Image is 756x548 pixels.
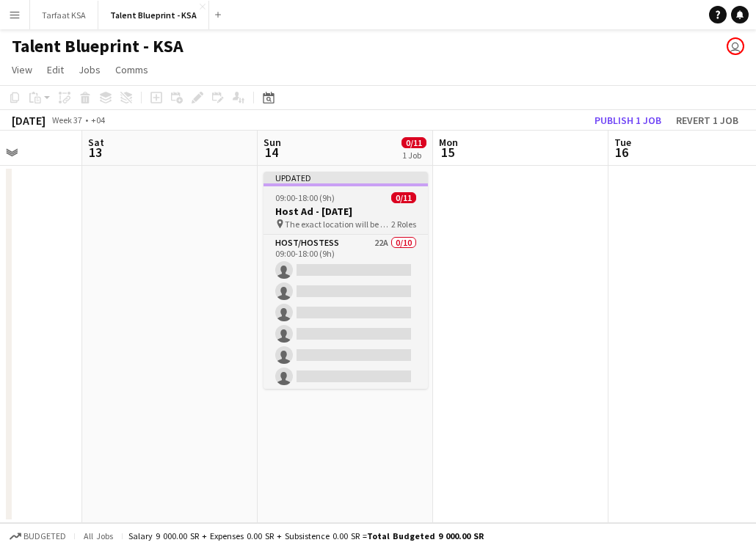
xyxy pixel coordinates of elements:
[275,192,335,203] span: 09:00-18:00 (9h)
[727,37,744,55] app-user-avatar: Shahad Alsubaie
[391,192,416,203] span: 0/11
[41,60,70,79] a: Edit
[614,136,631,149] span: Tue
[79,63,101,76] span: Jobs
[115,63,148,76] span: Comms
[263,235,428,476] app-card-role: Host/Hostess22A0/1009:00-18:00 (9h)
[263,136,281,149] span: Sun
[263,205,428,218] h3: Host Ad - [DATE]
[48,114,85,125] span: Week 37
[402,150,426,161] div: 1 Job
[98,1,209,29] button: Talent Blueprint - KSA
[6,60,38,79] a: View
[367,530,484,541] span: Total Budgeted 9 000.00 SR
[261,144,281,161] span: 14
[86,144,104,161] span: 13
[589,111,667,130] button: Publish 1 job
[670,111,744,130] button: Revert 1 job
[12,113,46,128] div: [DATE]
[7,528,68,544] button: Budgeted
[81,530,116,541] span: All jobs
[30,1,98,29] button: Tarfaat KSA
[263,172,428,183] div: Updated
[285,219,391,230] span: The exact location will be shared later
[263,172,428,389] app-job-card: Updated09:00-18:00 (9h)0/11Host Ad - [DATE] The exact location will be shared later2 RolesHost/Ho...
[73,60,106,79] a: Jobs
[128,530,484,541] div: Salary 9 000.00 SR + Expenses 0.00 SR + Subsistence 0.00 SR =
[612,144,631,161] span: 16
[437,144,458,161] span: 15
[12,35,183,57] h1: Talent Blueprint - KSA
[88,136,104,149] span: Sat
[91,114,105,125] div: +04
[12,63,32,76] span: View
[391,219,416,230] span: 2 Roles
[401,137,426,148] span: 0/11
[439,136,458,149] span: Mon
[47,63,64,76] span: Edit
[23,531,66,541] span: Budgeted
[109,60,154,79] a: Comms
